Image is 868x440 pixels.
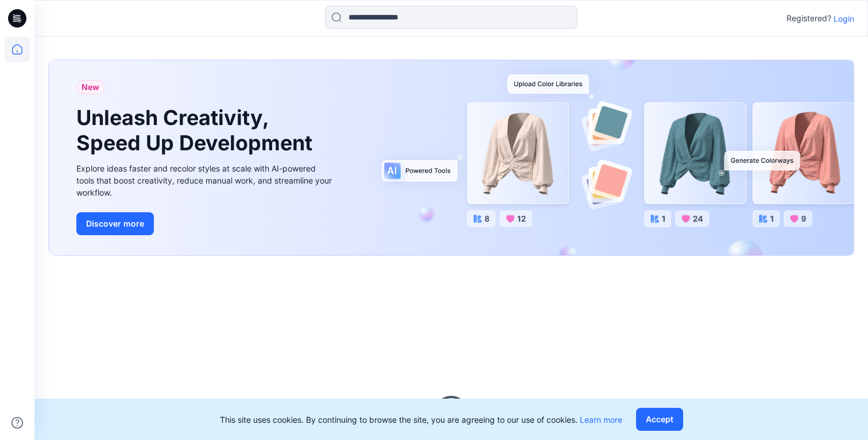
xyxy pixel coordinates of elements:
[834,13,854,25] p: Login
[82,80,99,94] span: New
[76,212,154,235] button: Discover more
[76,212,335,235] a: Discover more
[220,414,622,426] p: This site uses cookies. By continuing to browse the site, you are agreeing to our use of cookies.
[636,408,683,431] button: Accept
[76,106,317,155] h1: Unleash Creativity, Speed Up Development
[76,162,335,198] div: Explore ideas faster and recolor styles at scale with AI-powered tools that boost creativity, red...
[786,11,831,25] p: Registered?
[580,415,622,425] a: Learn more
